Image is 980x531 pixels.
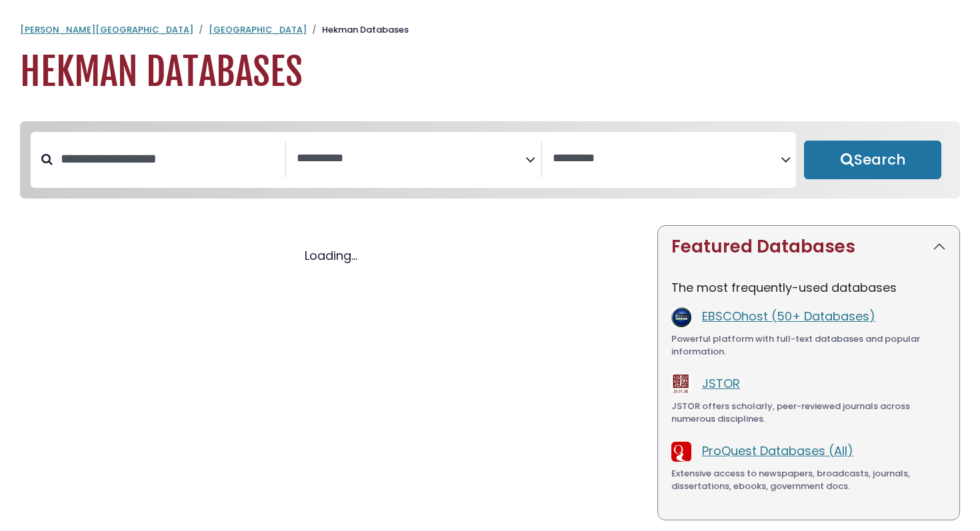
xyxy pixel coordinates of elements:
button: Featured Databases [658,226,959,268]
textarea: Search [553,152,781,166]
div: Powerful platform with full-text databases and popular information. [671,332,946,358]
button: Submit for Search Results [804,141,941,179]
a: EBSCOhost (50+ Databases) [702,308,875,324]
a: JSTOR [702,375,740,392]
div: Loading... [20,247,641,265]
a: [PERSON_NAME][GEOGRAPHIC_DATA] [20,23,193,36]
p: The most frequently-used databases [671,278,946,296]
nav: breadcrumb [20,23,960,37]
a: ProQuest Databases (All) [702,442,853,459]
div: Extensive access to newspapers, broadcasts, journals, dissertations, ebooks, government docs. [671,467,946,493]
input: Search database by title or keyword [53,148,285,170]
h1: Hekman Databases [20,50,960,95]
textarea: Search [297,152,525,166]
div: JSTOR offers scholarly, peer-reviewed journals across numerous disciplines. [671,400,946,426]
a: [GEOGRAPHIC_DATA] [209,23,307,36]
nav: Search filters [20,121,960,199]
li: Hekman Databases [307,23,409,37]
